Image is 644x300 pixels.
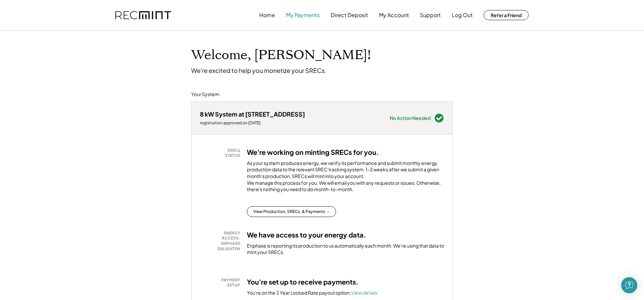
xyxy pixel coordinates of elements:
[203,277,240,288] div: PAYMENT SETUP
[621,277,637,293] div: Open Intercom Messenger
[247,160,444,196] div: As your system produces energy, we verify its performance and submit monthly energy production da...
[420,8,441,22] button: Support
[484,10,529,20] button: Refer a Friend
[247,230,366,239] h3: We have access to your energy data.
[331,8,368,22] button: Direct Deposit
[247,290,379,296] div: You're on the 3 Year Locked Rate payout option.
[200,110,305,118] div: 8 kW System at [STREET_ADDRESS]
[259,8,275,22] button: Home
[247,277,359,286] h3: You're set up to receive payments.
[200,120,305,126] div: registration approved on [DATE]
[247,243,444,256] div: Enphase is reporting its production to us automatically each month. We're using that data to mint...
[286,8,320,22] button: My Payments
[191,67,326,74] div: We're excited to help you monetize your SRECs.
[203,148,240,158] div: SRECs STATUS
[379,8,409,22] button: My Account
[247,148,379,157] h3: We're working on minting SRECs for you.
[191,91,220,98] div: Your System:
[115,11,171,19] img: recmint-logotype%403x.png
[390,116,431,120] div: No Action Needed
[452,8,473,22] button: Log Out
[247,206,336,217] button: View Production, SRECs, & Payments →
[203,230,240,251] div: ENERGY ACCESS: ENPHASE ENLIGHTEN
[351,290,379,296] a: View details.
[191,47,371,63] h1: Welcome, [PERSON_NAME]!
